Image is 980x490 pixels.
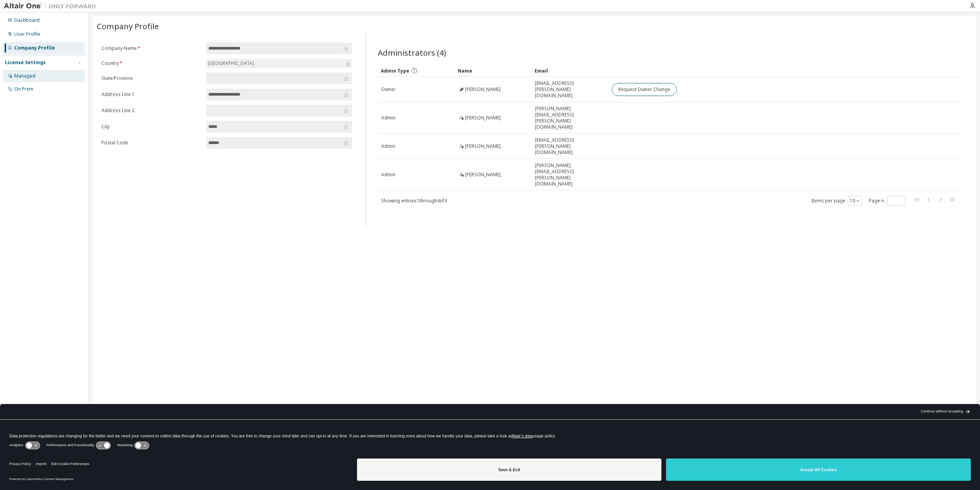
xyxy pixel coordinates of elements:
div: Email [535,65,605,77]
div: [GEOGRAPHIC_DATA] [207,59,255,68]
span: Items per page [811,196,862,206]
span: [PERSON_NAME] [465,143,501,149]
span: [PERSON_NAME] [465,172,501,178]
span: Admin [381,115,395,121]
button: Request Owner Change [612,83,677,96]
label: State/Province [101,75,202,81]
label: Address Line 1 [101,91,202,98]
div: License Settings [5,60,46,66]
span: [PERSON_NAME][EMAIL_ADDRESS][PERSON_NAME][DOMAIN_NAME] [535,162,605,187]
label: Country [101,60,202,66]
span: [PERSON_NAME] [465,86,501,93]
span: Page n. [869,196,906,206]
span: Admin Type [381,68,409,74]
span: Administrators (4) [378,47,446,58]
div: [GEOGRAPHIC_DATA] [206,59,352,68]
img: Altair One [4,2,100,10]
span: [EMAIL_ADDRESS][PERSON_NAME][DOMAIN_NAME] [535,137,605,156]
div: Name [458,65,528,77]
div: Dashboard [14,17,40,23]
label: Postal Code [101,140,202,146]
label: Address Line 2 [101,108,202,114]
span: Admin [381,143,395,149]
button: 10 [850,198,860,204]
div: Company Profile [14,45,55,51]
span: Owner [381,86,396,93]
span: [EMAIL_ADDRESS][PERSON_NAME][DOMAIN_NAME] [535,80,605,99]
span: Showing entries 1 through 4 of 4 [381,197,447,204]
span: Admin [381,172,395,178]
label: Company Name [101,45,202,51]
div: User Profile [14,31,40,37]
span: [PERSON_NAME] [465,115,501,121]
span: [PERSON_NAME][EMAIL_ADDRESS][PERSON_NAME][DOMAIN_NAME] [535,106,605,130]
span: Company Profile [97,21,159,31]
div: On Prem [14,86,33,92]
div: Managed [14,73,35,79]
label: City [101,124,202,130]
